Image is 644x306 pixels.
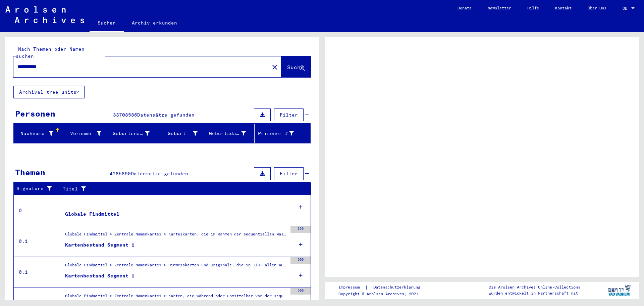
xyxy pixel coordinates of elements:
[110,124,158,143] mat-header-cell: Geburtsname
[255,124,311,143] mat-header-cell: Prisoner #
[113,112,137,118] span: 33708586
[65,130,102,137] div: Vorname
[268,60,281,74] button: Clear
[137,112,195,118] span: Datensätze gefunden
[15,107,55,120] div: Personen
[65,211,119,218] div: Globale Findmittel
[90,15,124,32] a: Suchen
[110,171,131,177] span: 4285890
[257,130,294,137] div: Prisoner #
[16,46,85,59] mat-label: Nach Themen oder Namen suchen
[63,185,298,192] div: Titel
[489,284,580,290] p: Die Arolsen Archives Online-Collections
[113,130,150,137] div: Geburtsname
[124,15,185,31] a: Archiv erkunden
[209,130,246,137] div: Geburtsdatum
[271,63,279,71] mat-icon: close
[16,128,62,139] div: Nachname
[206,124,255,143] mat-header-cell: Geburtsdatum
[280,171,298,177] span: Filter
[13,86,85,98] button: Archival tree units
[113,128,158,139] div: Geburtsname
[287,64,304,71] span: Suche
[65,272,135,279] div: Kartenbestand Segment 1
[290,226,311,233] div: 350
[623,6,630,11] span: DE
[338,291,428,297] p: Copyright © Arolsen Archives, 2021
[16,183,61,194] div: Signature
[209,128,254,139] div: Geburtsdatum
[274,167,304,180] button: Filter
[338,284,428,291] div: |
[161,130,198,137] div: Geburt‏
[281,56,311,77] button: Suche
[65,231,287,241] div: Globale Findmittel > Zentrale Namenkartei > Karteikarten, die im Rahmen der sequentiellen Massend...
[290,288,311,295] div: 500
[5,6,84,23] img: Arolsen_neg.svg
[63,183,304,194] div: Titel
[274,108,304,121] button: Filter
[14,257,60,288] td: 0.1
[16,185,55,192] div: Signature
[65,242,135,249] div: Kartenbestand Segment 1
[65,293,287,302] div: Globale Findmittel > Zentrale Namenkartei > Karten, die während oder unmittelbar vor der sequenti...
[338,284,365,291] a: Impressum
[257,128,303,139] div: Prisoner #
[161,128,206,139] div: Geburt‏
[14,226,60,257] td: 0.1
[14,124,62,143] mat-header-cell: Nachname
[65,262,287,271] div: Globale Findmittel > Zentrale Namenkartei > Hinweiskarten und Originale, die in T/D-Fällen aufgef...
[15,166,45,178] div: Themen
[607,282,632,299] img: yv_logo.png
[65,128,110,139] div: Vorname
[14,195,60,226] td: 0
[16,130,53,137] div: Nachname
[62,124,110,143] mat-header-cell: Vorname
[368,284,428,291] a: Datenschutzerklärung
[158,124,207,143] mat-header-cell: Geburt‏
[290,257,311,264] div: 500
[489,290,580,296] p: wurden entwickelt in Partnerschaft mit
[280,112,298,118] span: Filter
[131,171,188,177] span: Datensätze gefunden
